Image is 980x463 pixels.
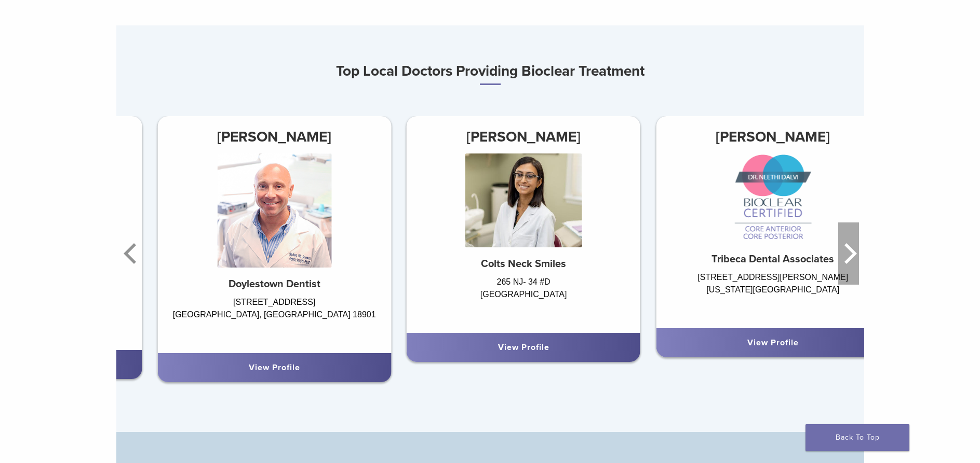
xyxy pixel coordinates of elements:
[656,271,890,318] div: [STREET_ADDRESS][PERSON_NAME] [US_STATE][GEOGRAPHIC_DATA]
[249,362,300,373] a: View Profile
[656,124,890,149] h3: [PERSON_NAME]
[116,59,864,85] h3: Top Local Doctors Providing Bioclear Treatment
[157,124,391,149] h3: [PERSON_NAME]
[407,276,640,322] div: 265 NJ- 34 #D [GEOGRAPHIC_DATA]
[498,342,549,353] a: View Profile
[838,222,859,285] button: Next
[481,258,566,270] strong: Colts Neck Smiles
[217,153,331,268] img: Dr. Robert Scarazzo
[157,296,391,343] div: [STREET_ADDRESS] [GEOGRAPHIC_DATA], [GEOGRAPHIC_DATA] 18901
[122,222,142,285] button: Previous
[407,124,640,149] h3: [PERSON_NAME]
[465,153,582,247] img: Dr. Dilini Peiris
[806,424,909,451] a: Back To Top
[734,153,812,243] img: Dr. Neethi Dalvi
[747,338,799,348] a: View Profile
[229,278,320,290] strong: Doylestown Dentist
[711,253,834,265] strong: Tribeca Dental Associates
